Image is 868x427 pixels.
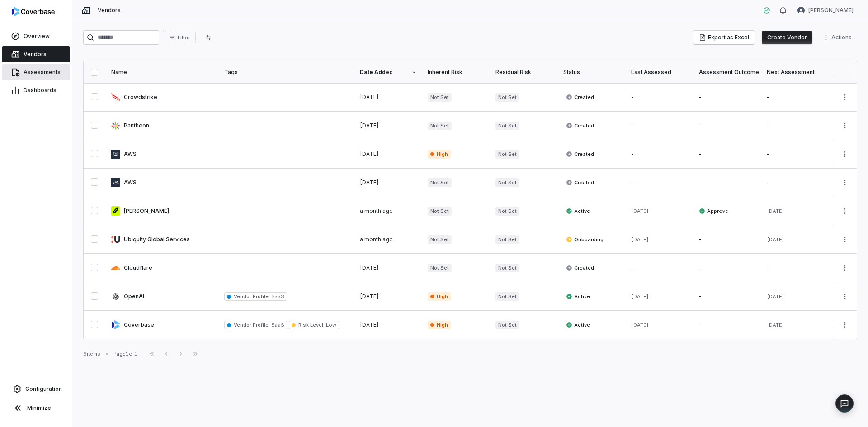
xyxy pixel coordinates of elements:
span: Not Set [495,264,519,272]
span: [DATE] [631,208,649,214]
span: Not Set [495,292,519,301]
span: [DATE] [631,236,649,243]
span: High [428,321,451,329]
span: Not Set [495,93,519,102]
button: Export as Excel [693,31,755,44]
td: - [693,254,761,282]
span: [DATE] [360,122,379,129]
span: Created [566,94,594,101]
span: Not Set [428,264,452,272]
span: Vendor Profile : [234,293,270,300]
button: More actions [838,233,852,246]
button: More actions [838,318,852,332]
span: [DATE] [631,322,649,328]
td: - [761,112,829,140]
img: Shani Webb avatar [797,7,805,14]
a: Assessments [2,64,70,80]
td: - [693,225,761,254]
button: Minimize [4,399,68,417]
span: Minimize [27,404,51,412]
td: - [626,169,693,197]
td: - [626,140,693,169]
span: Not Set [495,150,519,159]
a: Dashboards [2,82,70,99]
button: More actions [838,176,852,189]
div: Status [563,69,620,76]
td: - [693,282,761,311]
td: - [761,140,829,169]
a: Overview [2,28,70,44]
span: Onboarding [566,236,604,243]
span: a month ago [360,236,393,243]
span: Created [566,179,594,186]
div: Residual Risk [495,69,552,76]
button: Create Vendor [762,31,812,44]
button: More actions [838,261,852,275]
span: Vendors [24,51,47,58]
button: Shani Webb avatar[PERSON_NAME] [792,4,859,17]
span: a month ago [360,207,393,214]
td: - [761,83,829,112]
span: Active [566,293,590,300]
span: [DATE] [360,293,379,300]
div: Tags [224,69,349,76]
span: Not Set [428,122,452,130]
span: Not Set [495,235,519,244]
span: [DATE] [360,150,379,157]
span: SaaS [270,293,284,300]
span: Vendors [98,7,121,14]
a: Configuration [4,381,68,397]
span: Not Set [428,178,452,187]
span: Active [566,321,590,328]
span: SaaS [270,322,284,328]
div: 9 items [83,351,100,357]
span: Vendor Profile : [234,322,270,328]
td: - [693,112,761,140]
span: Active [566,207,590,215]
div: Last Assessed [631,69,688,76]
span: [DATE] [767,208,784,214]
button: More actions [838,290,852,303]
span: [DATE] [360,321,379,328]
td: - [626,112,693,140]
td: - [693,169,761,197]
span: Filter [178,34,190,41]
span: [DATE] [767,293,784,300]
div: Page 1 of 1 [113,351,137,357]
span: [DATE] [360,179,379,186]
div: Next Assessment [767,69,824,76]
button: More actions [838,90,852,104]
span: Not Set [428,93,452,102]
span: Not Set [428,207,452,216]
td: - [626,83,693,112]
span: [PERSON_NAME] [808,7,854,14]
td: - [693,140,761,169]
button: More actions [838,119,852,132]
span: Not Set [495,321,519,329]
span: [DATE] [631,293,649,300]
button: More actions [820,31,857,44]
span: Created [566,122,594,129]
span: Created [566,150,594,158]
img: logo-D7KZi-bG.svg [12,7,55,16]
button: More actions [838,147,852,161]
span: [DATE] [360,264,379,271]
div: Name [111,69,213,76]
span: Created [566,264,594,272]
span: Assessments [24,69,61,76]
td: - [693,311,761,339]
span: Not Set [495,122,519,130]
span: Not Set [495,178,519,187]
span: Low [325,322,336,328]
span: [DATE] [767,322,784,328]
td: - [761,254,829,282]
span: Overview [24,33,50,40]
span: Not Set [495,207,519,216]
span: High [428,150,451,159]
span: Risk Level : [298,322,325,328]
div: Date Added [360,69,417,76]
span: [DATE] [360,94,379,100]
span: Configuration [25,385,62,393]
span: Dashboards [24,87,57,94]
button: Filter [163,31,196,44]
